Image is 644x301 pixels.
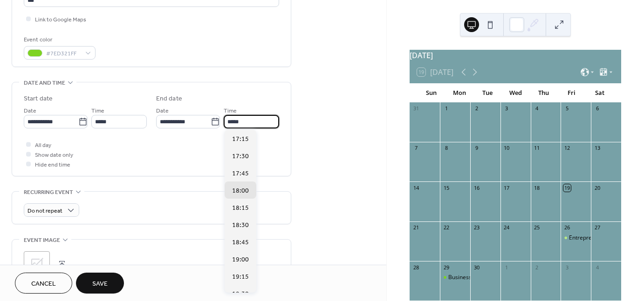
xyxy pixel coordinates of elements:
span: Date and time [24,78,65,88]
div: 3 [503,105,510,112]
div: 2 [473,105,480,112]
div: 2 [534,264,541,271]
span: 17:15 [232,134,249,144]
div: 13 [594,145,601,152]
div: ; [24,251,50,277]
div: 29 [443,264,450,271]
span: 18:00 [232,186,249,196]
div: 11 [534,145,541,152]
span: Hide end time [35,160,70,170]
div: 19 [563,184,570,191]
button: Save [76,273,124,294]
div: Sun [417,84,445,102]
span: Do not repeat [27,206,62,216]
div: Entrepreneurial Mindset [569,234,632,242]
span: Date [156,106,169,116]
div: 12 [563,145,570,152]
span: Show date only [35,150,73,160]
div: 22 [443,224,450,231]
div: 30 [473,264,480,271]
div: Wed [501,84,529,102]
div: Start date [24,94,53,104]
div: 16 [473,184,480,191]
div: 5 [563,105,570,112]
span: All day [35,140,51,150]
span: 18:15 [232,203,249,213]
div: Sat [586,84,614,102]
span: Date [24,106,36,116]
div: 15 [443,184,450,191]
div: 10 [503,145,510,152]
span: 19:30 [232,289,249,299]
div: 26 [563,224,570,231]
span: #7ED321FF [46,49,81,59]
span: 17:30 [232,152,249,161]
span: Save [92,279,108,289]
span: Time [224,106,237,116]
div: Entrepreneurial Mindset [561,234,591,242]
div: Tue [473,84,501,102]
span: Cancel [31,279,56,289]
div: 24 [503,224,510,231]
div: 4 [534,105,541,112]
span: 19:15 [232,272,249,282]
div: 17 [503,184,510,191]
span: 17:45 [232,169,249,179]
div: 27 [594,224,601,231]
span: Time [91,106,104,116]
div: 9 [473,145,480,152]
div: End date [156,94,182,104]
div: 18 [534,184,541,191]
span: 19:00 [232,255,249,265]
div: 6 [594,105,601,112]
div: 1 [503,264,510,271]
div: 23 [473,224,480,231]
div: 31 [412,105,419,112]
span: Recurring event [24,187,73,197]
div: 25 [534,224,541,231]
div: Mon [445,84,473,102]
button: Cancel [15,273,72,294]
div: 7 [412,145,419,152]
span: 18:45 [232,238,249,247]
span: 18:30 [232,221,249,230]
div: Event color [24,35,94,45]
div: 14 [412,184,419,191]
div: 4 [594,264,601,271]
span: Event image [24,235,60,245]
div: Business Model (Canva) [440,274,470,281]
div: 3 [563,264,570,271]
div: 28 [412,264,419,271]
div: 8 [443,145,450,152]
div: Thu [529,84,557,102]
div: Business Model (Canva) [448,274,511,281]
div: 21 [412,224,419,231]
span: Link to Google Maps [35,15,86,25]
div: 1 [443,105,450,112]
div: Fri [557,84,585,102]
div: 20 [594,184,601,191]
div: [DATE] [410,50,621,61]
